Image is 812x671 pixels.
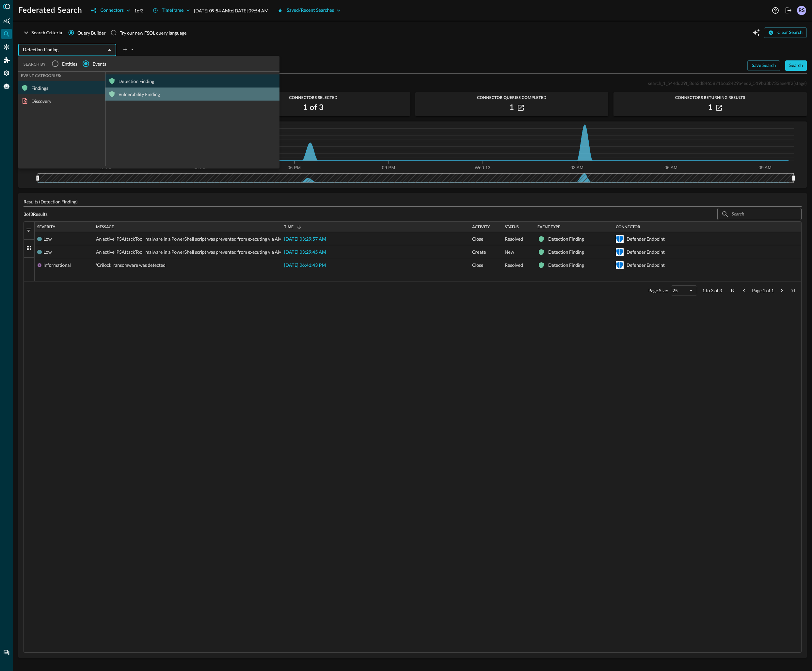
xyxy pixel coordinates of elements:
[505,225,519,229] span: Status
[217,95,410,100] span: Connectors Selected
[284,263,326,268] span: [DATE] 06:41:43 PM
[548,232,584,246] div: Detection Finding
[475,165,490,170] tspan: Wed 13
[134,7,144,14] p: 1 of 3
[1,16,12,26] div: Summary Insights
[100,7,123,15] div: Connectors
[730,288,736,294] div: First Page
[797,6,806,15] div: RS
[382,165,395,170] tspan: 09 PM
[648,288,668,293] div: Page Size:
[616,235,624,243] svg: Microsoft Defender for Endpoint
[87,5,134,16] button: Connectors
[708,103,712,113] h2: 1
[627,259,665,272] div: Defender Endpoint
[194,7,268,14] p: [DATE] 09:54 AM to [DATE] 09:54 AM
[1,42,12,52] div: Connectors
[747,60,780,71] button: Save Search
[732,208,787,220] input: Search
[43,246,52,259] div: Low
[18,5,82,16] h1: Federated Search
[96,225,114,229] span: Message
[93,60,106,67] span: Events
[1,68,12,78] div: Settings
[43,232,52,246] div: Low
[537,225,560,229] span: Event Type
[472,259,483,272] span: Close
[284,250,326,255] span: [DATE] 03:29:45 AM
[24,211,48,217] p: 3 of 3 Results
[20,46,103,54] input: Select an Event Type
[671,285,697,296] div: Page Size
[741,288,747,294] div: Previous Page
[616,248,624,256] svg: Microsoft Defender for Endpoint
[548,259,584,272] div: Detection Finding
[472,232,483,246] span: Close
[121,44,136,55] button: plus-arrow-button
[96,246,286,259] span: An active 'PSAttackTool' malware in a PowerShell script was prevented from executing via AMSI
[779,288,785,294] div: Next Page
[105,88,279,101] div: Vulnerability Finding
[613,95,807,100] span: Connectors Returning Results
[284,237,326,242] span: [DATE] 03:29:57 AM
[785,60,807,71] button: Search
[719,288,722,293] span: 3
[764,27,807,38] button: Clear Search
[664,165,677,170] tspan: 06 AM
[789,62,803,70] div: Search
[162,7,184,15] div: Timeframe
[24,62,47,67] span: SEARCH BY:
[77,29,106,36] span: Query Builder
[37,225,55,229] span: Severity
[274,5,344,16] button: Saved/Recent Searches
[548,246,584,259] div: Detection Finding
[752,62,776,70] div: Save Search
[777,29,803,37] div: Clear Search
[149,5,194,16] button: Timeframe
[706,288,710,293] span: to
[1,647,12,658] div: Chat
[505,232,523,246] span: Resolved
[783,5,794,16] button: Logout
[62,60,77,67] span: Entities
[96,232,286,246] span: An active 'PSAttackTool' malware in a PowerShell script was prevented from executing via AMSI
[702,288,705,293] span: 1
[18,94,105,107] div: Discovery
[287,7,334,15] div: Saved/Recent Searches
[509,103,514,113] h2: 1
[627,232,665,246] div: Defender Endpoint
[24,198,802,205] p: Results (Detection Finding)
[1,29,12,39] div: Federated Search
[415,95,609,100] span: Connector Queries Completed
[43,259,71,272] div: Informational
[771,288,774,293] span: 1
[616,261,624,269] svg: Microsoft Defender for Endpoint
[18,71,64,81] span: EVENT CATEGORIES:
[793,80,807,86] span: (stage)
[790,288,796,294] div: Last Page
[751,27,761,38] button: Open Query Copilot
[31,29,62,37] div: Search Criteria
[96,259,166,272] span: 'Crilock' ransomware was detected
[758,165,772,170] tspan: 09 AM
[18,27,66,38] button: Search Criteria
[105,45,114,55] button: Close
[763,288,765,293] span: 1
[288,165,301,170] tspan: 06 PM
[505,246,514,259] span: New
[752,288,762,293] span: Page
[472,225,490,229] span: Activity
[711,288,713,293] span: 3
[303,103,324,113] h2: 1 of 3
[627,246,665,259] div: Defender Endpoint
[616,225,640,229] span: Connector
[673,288,688,293] div: 25
[472,246,486,259] span: Create
[120,29,187,36] div: Try our new FSQL query language
[505,259,523,272] span: Resolved
[770,5,781,16] button: Help
[284,225,294,229] span: Time
[1,81,12,91] div: Query Agent
[714,288,719,293] span: of
[648,80,793,86] span: search_1_544dd29f_36a3d8465871b6a2429a4ed2_519b33b733aee4f2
